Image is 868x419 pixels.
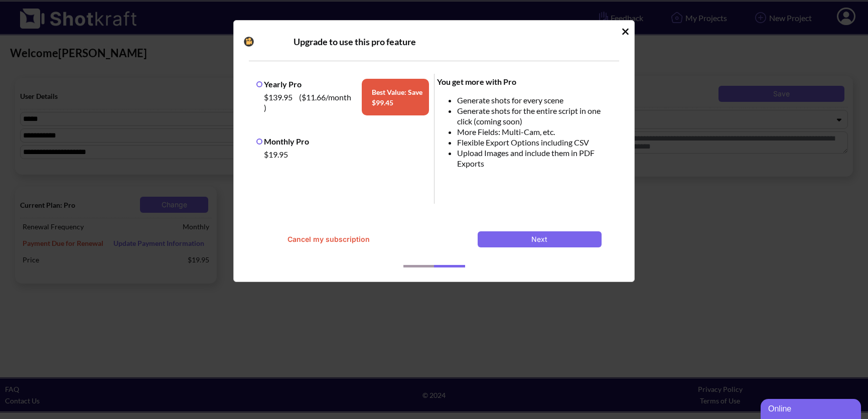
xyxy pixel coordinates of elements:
[362,79,429,115] span: Best Value: Save $ 99.45
[266,231,390,247] button: Cancel my subscription
[261,147,429,162] div: $19.95
[294,36,608,48] div: Upgrade to use this pro feature
[457,95,615,105] li: Generate shots for every scene
[457,126,615,137] li: More Fields: Multi-Cam, etc.
[241,34,256,49] img: Camera Icon
[261,89,357,115] div: $139.95
[264,92,351,112] span: ( $11.66 /month )
[457,148,615,169] li: Upload Images and include them in PDF Exports
[457,105,615,126] li: Generate shots for the entire script in one click (coming soon)
[437,76,615,87] div: You get more with Pro
[761,397,863,419] iframe: chat widget
[256,136,309,146] label: Monthly Pro
[478,231,602,247] button: Next
[256,79,302,89] label: Yearly Pro
[457,137,615,148] li: Flexible Export Options including CSV
[233,20,635,282] div: Idle Modal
